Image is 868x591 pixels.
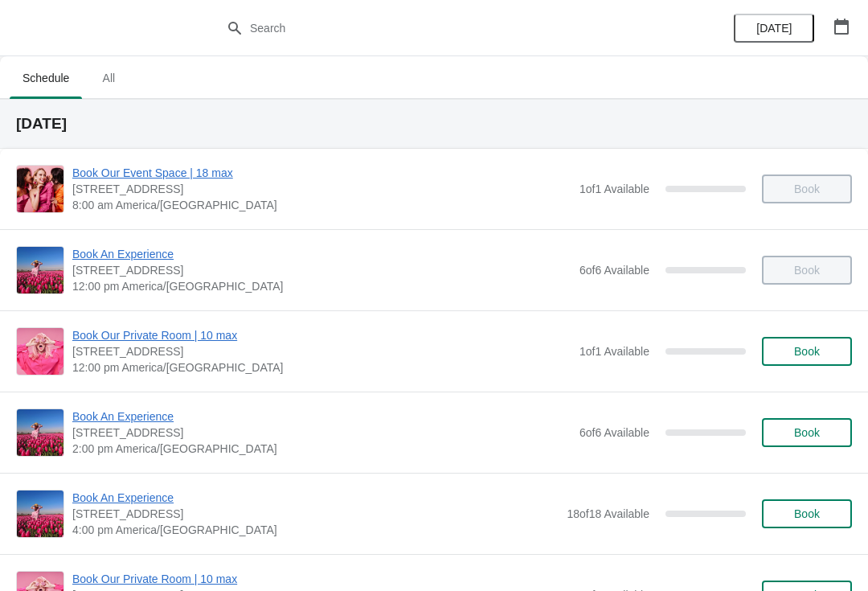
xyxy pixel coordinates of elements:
[72,408,571,425] span: Book An Experience
[249,14,651,43] input: Search
[794,426,820,439] span: Book
[72,197,571,213] span: 8:00 am America/[GEOGRAPHIC_DATA]
[17,409,63,456] img: Book An Experience | 1815 North Milwaukee Avenue, Chicago, IL, USA | 2:00 pm America/Chicago
[72,571,571,587] span: Book Our Private Room | 10 max
[72,181,571,197] span: [STREET_ADDRESS]
[16,116,852,132] h2: [DATE]
[72,359,571,376] span: 12:00 pm America/[GEOGRAPHIC_DATA]
[17,328,63,375] img: Book Our Private Room | 10 max | 1815 N. Milwaukee Ave., Chicago, IL 60647 | 12:00 pm America/Chi...
[72,506,559,522] span: [STREET_ADDRESS]
[72,262,571,278] span: [STREET_ADDRESS]
[72,246,571,262] span: Book An Experience
[72,343,571,359] span: [STREET_ADDRESS]
[579,345,649,358] span: 1 of 1 Available
[734,14,814,43] button: [DATE]
[72,327,571,343] span: Book Our Private Room | 10 max
[567,507,649,520] span: 18 of 18 Available
[17,166,63,212] img: Book Our Event Space | 18 max | 1815 N. Milwaukee Ave., Chicago, IL 60647 | 8:00 am America/Chicago
[72,278,571,294] span: 12:00 pm America/[GEOGRAPHIC_DATA]
[17,490,63,537] img: Book An Experience | 1815 North Milwaukee Avenue, Chicago, IL, USA | 4:00 pm America/Chicago
[72,490,559,506] span: Book An Experience
[10,64,82,92] span: Schedule
[72,441,571,457] span: 2:00 pm America/[GEOGRAPHIC_DATA]
[72,165,571,181] span: Book Our Event Space | 18 max
[579,264,649,277] span: 6 of 6 Available
[579,183,649,195] span: 1 of 1 Available
[762,499,852,528] button: Book
[762,337,852,366] button: Book
[794,345,820,358] span: Book
[794,507,820,520] span: Book
[762,418,852,447] button: Book
[579,426,649,439] span: 6 of 6 Available
[88,64,129,92] span: All
[72,522,559,538] span: 4:00 pm America/[GEOGRAPHIC_DATA]
[756,22,792,35] span: [DATE]
[17,247,63,293] img: Book An Experience | 1815 North Milwaukee Avenue, Chicago, IL, USA | 12:00 pm America/Chicago
[72,425,571,441] span: [STREET_ADDRESS]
